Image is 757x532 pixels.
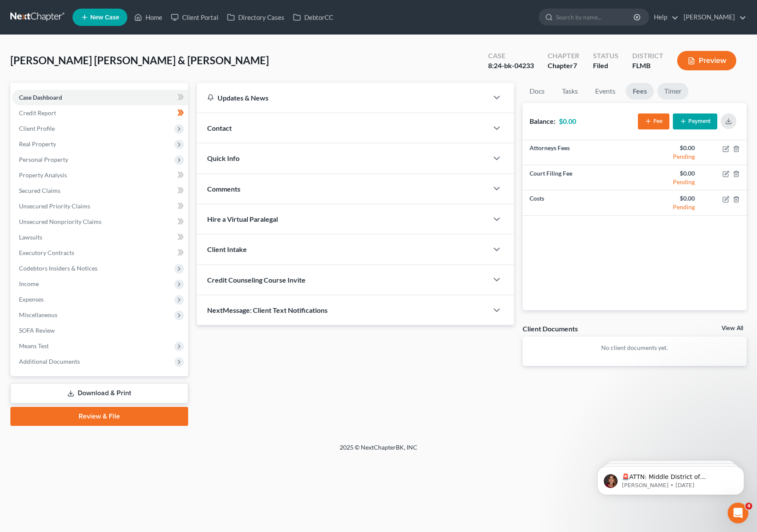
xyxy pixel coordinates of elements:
a: Unsecured Nonpriority Claims [12,214,188,230]
a: Timer [657,83,688,100]
div: FLMB [632,61,663,71]
a: Case Dashboard [12,90,188,105]
input: Search by name... [556,9,635,25]
strong: $0.00 [559,117,576,125]
a: Property Analysis [12,167,188,183]
span: Codebtors Insiders & Notices [19,264,98,272]
a: Docs [523,83,552,100]
a: Events [588,83,622,100]
div: Filed [593,61,618,71]
span: Lawsuits [19,233,42,241]
span: [PERSON_NAME] [PERSON_NAME] & [PERSON_NAME] [10,54,269,66]
div: $0.00 [641,169,695,178]
span: Expenses [19,296,44,303]
a: Credit Report [12,105,188,121]
td: Court Filing Fee [523,165,635,190]
td: Costs [523,190,635,215]
iframe: Intercom live chat [728,503,748,523]
a: Download & Print [10,383,188,403]
div: Chapter [548,61,579,71]
a: DebtorCC [289,9,337,25]
span: Miscellaneous [19,311,57,318]
a: Lawsuits [12,230,188,245]
div: $0.00 [641,144,695,152]
a: Client Portal [167,9,223,25]
a: SOFA Review [12,323,188,338]
p: No client documents yet. [530,343,740,352]
span: Comments [207,185,240,193]
button: Payment [673,113,717,129]
span: Credit Counseling Course Invite [207,276,306,284]
a: Home [130,9,167,25]
span: Quick Info [207,154,240,162]
div: Client Documents [523,324,578,333]
a: [PERSON_NAME] [679,9,746,25]
button: Preview [677,51,736,70]
div: Case [488,51,534,61]
div: 8:24-bk-04233 [488,61,534,71]
span: Secured Claims [19,187,60,194]
span: New Case [90,14,119,21]
span: Additional Documents [19,358,80,365]
span: Hire a Virtual Paralegal [207,215,278,223]
span: Credit Report [19,109,56,116]
span: Unsecured Priority Claims [19,202,90,210]
a: Help [650,9,678,25]
div: Chapter [548,51,579,61]
div: Pending [641,178,695,186]
a: Secured Claims [12,183,188,198]
a: Fees [626,83,654,100]
a: Tasks [555,83,585,100]
span: SOFA Review [19,327,55,334]
div: District [632,51,663,61]
span: Case Dashboard [19,94,62,101]
a: Executory Contracts [12,245,188,261]
span: Real Property [19,140,56,148]
strong: Balance: [530,117,555,125]
span: Client Profile [19,125,55,132]
a: Review & File [10,407,188,426]
a: View All [722,325,743,331]
span: Client Intake [207,245,247,253]
span: Unsecured Nonpriority Claims [19,218,101,225]
div: Pending [641,203,695,211]
a: Directory Cases [223,9,289,25]
span: Income [19,280,39,287]
span: Contact [207,124,232,132]
td: Attorneys Fees [523,140,635,165]
span: Property Analysis [19,171,67,179]
div: Status [593,51,618,61]
div: $0.00 [641,194,695,203]
a: Unsecured Priority Claims [12,198,188,214]
span: Personal Property [19,156,68,163]
div: Updates & News [207,93,478,102]
span: 7 [573,61,577,69]
div: Pending [641,152,695,161]
span: 4 [745,503,752,510]
span: Means Test [19,342,49,349]
span: NextMessage: Client Text Notifications [207,306,328,314]
span: Executory Contracts [19,249,74,256]
div: 2025 © NextChapterBK, INC [132,443,625,459]
button: Fee [638,113,669,129]
iframe: Intercom notifications message [584,448,757,509]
